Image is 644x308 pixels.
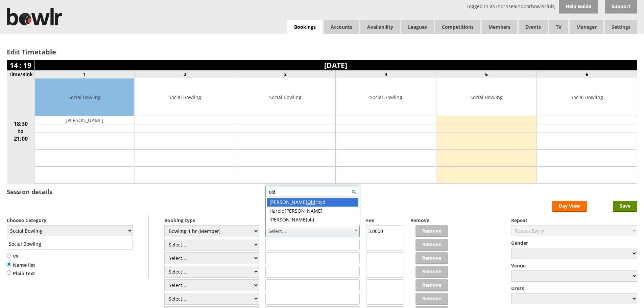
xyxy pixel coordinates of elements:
span: Old [307,199,315,205]
div: [PERSON_NAME] royd [267,198,358,207]
span: old [278,208,285,214]
div: Har [PERSON_NAME] [267,207,358,215]
div: [PERSON_NAME] [267,215,358,224]
span: old [307,216,314,223]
